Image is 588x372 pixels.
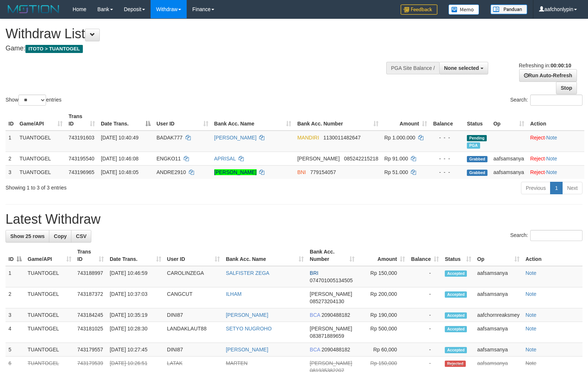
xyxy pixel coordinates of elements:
[164,287,223,308] td: CANGCUT
[519,63,571,68] span: Refreshing in:
[68,135,94,141] span: 743191603
[358,266,408,287] td: Rp 150,000
[310,291,352,297] span: [PERSON_NAME]
[25,308,74,322] td: TUANTOGEL
[467,135,487,141] span: Pending
[527,152,584,165] td: ·
[6,230,49,242] a: Show 25 rows
[226,326,271,332] a: SETYO NUGROHO
[430,110,464,131] th: Balance
[10,233,45,239] span: Show 25 rows
[226,312,268,318] a: [PERSON_NAME]
[408,287,442,308] td: -
[467,142,480,149] span: Marked by aafyoumonoriya
[474,287,522,308] td: aafsamsanya
[510,230,582,241] label: Search:
[562,182,582,194] a: Next
[467,170,487,176] span: Grabbed
[6,308,25,322] td: 3
[25,245,74,266] th: Game/API: activate to sort column ascending
[530,156,545,162] a: Reject
[154,110,211,131] th: User ID: activate to sort column ascending
[444,65,479,71] span: None selected
[408,266,442,287] td: -
[18,95,46,106] select: Showentries
[439,62,488,74] button: None selected
[164,322,223,343] td: LANDAKLAUT88
[358,322,408,343] td: Rp 500,000
[74,266,107,287] td: 743188997
[214,135,257,141] a: [PERSON_NAME]
[433,169,461,176] div: - - -
[550,182,563,194] a: 1
[297,135,319,141] span: MANDIRI
[556,82,577,94] a: Stop
[6,110,17,131] th: ID
[297,169,306,175] span: BNI
[445,312,467,319] span: Accepted
[310,312,320,318] span: BCA
[226,360,247,366] a: MARTEN
[68,156,94,162] span: 743195540
[156,156,181,162] span: ENGKO11
[107,343,164,357] td: [DATE] 10:27:45
[490,110,527,131] th: Op: activate to sort column ascending
[25,266,74,287] td: TUANTOGEL
[6,131,17,152] td: 1
[490,152,527,165] td: aafsamsanya
[54,233,67,239] span: Copy
[294,110,381,131] th: Bank Acc. Number: activate to sort column ascending
[321,347,350,352] span: Copy 2090488182 to clipboard
[527,110,584,131] th: Action
[107,245,164,266] th: Date Trans.: activate to sort column ascending
[310,298,344,304] span: Copy 085273204130 to clipboard
[386,62,439,74] div: PGA Site Balance /
[74,322,107,343] td: 743181025
[384,156,408,162] span: Rp 91.000
[522,245,582,266] th: Action
[164,308,223,322] td: DINI87
[401,4,437,15] img: Feedback.jpg
[310,333,344,339] span: Copy 083871889659 to clipboard
[101,135,138,141] span: [DATE] 10:40:49
[156,135,183,141] span: BADAK777
[226,347,268,352] a: [PERSON_NAME]
[310,347,320,352] span: BCA
[467,156,487,162] span: Grabbed
[527,165,584,179] td: ·
[525,326,536,332] a: Note
[474,245,522,266] th: Op: activate to sort column ascending
[74,343,107,357] td: 743179557
[164,245,223,266] th: User ID: activate to sort column ascending
[381,110,430,131] th: Amount: activate to sort column ascending
[214,169,257,175] a: [PERSON_NAME]
[445,291,467,298] span: Accepted
[445,361,465,367] span: Rejected
[445,347,467,353] span: Accepted
[226,291,242,297] a: ILHAM
[74,287,107,308] td: 743187372
[525,360,536,366] a: Note
[6,212,582,227] h1: Latest Withdraw
[521,182,550,194] a: Previous
[546,156,557,162] a: Note
[323,135,360,141] span: Copy 1130011482647 to clipboard
[321,312,350,318] span: Copy 2090488182 to clipboard
[474,322,522,343] td: aafsamsanya
[310,270,318,276] span: BRI
[107,287,164,308] td: [DATE] 10:37:03
[71,230,91,242] a: CSV
[68,169,94,175] span: 743196965
[6,343,25,357] td: 5
[17,131,66,152] td: TUANTOGEL
[527,131,584,152] td: ·
[107,266,164,287] td: [DATE] 10:46:59
[358,343,408,357] td: Rp 60,000
[6,287,25,308] td: 2
[530,95,582,106] input: Search:
[445,326,467,332] span: Accepted
[433,134,461,141] div: - - -
[74,308,107,322] td: 743184245
[297,156,339,162] span: [PERSON_NAME]
[17,110,66,131] th: Game/API: activate to sort column ascending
